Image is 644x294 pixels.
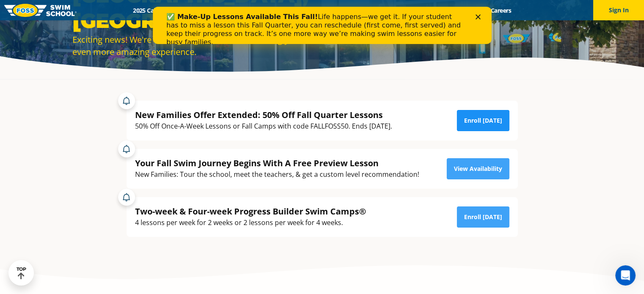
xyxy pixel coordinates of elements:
[135,206,366,217] div: Two-week & Four-week Progress Builder Swim Camps®
[288,6,367,14] a: About [PERSON_NAME]
[17,267,26,280] div: TOP
[367,6,457,14] a: Swim Like [PERSON_NAME]
[615,265,636,286] iframe: Intercom live chat
[135,217,366,228] div: 4 lessons per week for 2 weeks or 2 lessons per week for 4 weeks.
[126,6,179,14] a: 2025 Calendar
[323,8,331,13] div: Close
[135,169,419,180] div: New Families: Tour the school, meet the teachers, & get a custom level recommendation!
[457,110,509,131] a: Enroll [DATE]
[179,6,214,14] a: Schools
[135,121,392,132] div: 50% Off Once-A-Week Lessons or Fall Camps with code FALLFOSS50. Ends [DATE].
[14,6,312,40] div: Life happens—we get it. If your student has to miss a lesson this Fall Quarter, you can reschedul...
[457,206,509,228] a: Enroll [DATE]
[72,33,318,58] div: Exciting news! We're undergoing a renovation to bring you an even more amazing experience.
[135,157,419,169] div: Your Fall Swim Journey Begins With A Free Preview Lesson
[483,6,518,14] a: Careers
[135,109,392,121] div: New Families Offer Extended: 50% Off Fall Quarter Lessons
[456,6,483,14] a: Blog
[14,6,165,14] b: ✅ Make-Up Lessons Available This Fall!
[214,6,288,14] a: Swim Path® Program
[153,7,492,44] iframe: Intercom live chat banner
[4,4,77,17] img: FOSS Swim School Logo
[447,158,509,179] a: View Availability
